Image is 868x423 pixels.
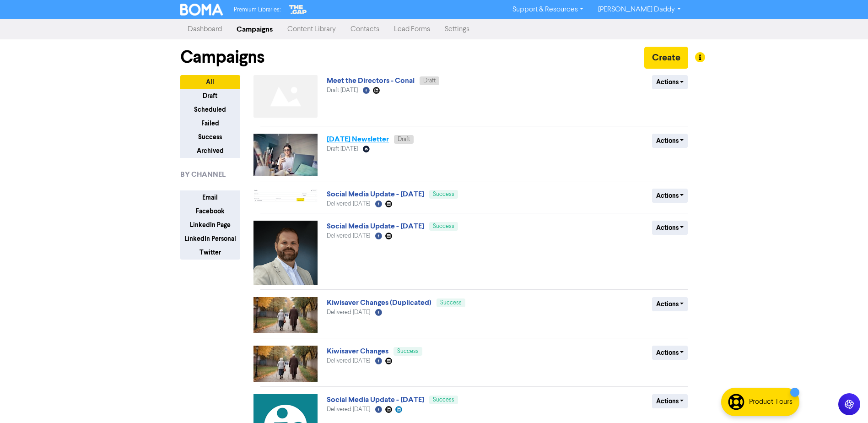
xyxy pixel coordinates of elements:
a: Settings [437,20,477,38]
img: image_1755831339299.png [253,221,318,285]
img: Not found [253,75,318,118]
button: Actions [652,189,688,203]
button: Email [180,190,240,205]
a: Lead Forms [387,20,437,38]
span: Delivered [DATE] [327,233,370,239]
button: Actions [652,394,688,408]
a: Campaigns [229,20,280,38]
button: Scheduled [180,103,240,117]
span: Draft [398,136,410,142]
button: All [180,75,240,89]
a: Social Media Update - [DATE] [327,395,424,404]
a: Dashboard [180,20,229,38]
span: Delivered [DATE] [327,201,370,207]
button: Actions [652,134,688,148]
button: Twitter [180,245,240,260]
span: Draft [DATE] [327,87,358,93]
button: Failed [180,116,240,130]
span: BY CHANNEL [180,169,226,180]
span: Success [440,300,462,306]
img: The Gap [288,4,308,16]
button: Actions [652,75,688,89]
img: image_1750020886078.jpg [253,297,318,333]
button: LinkedIn Personal [180,232,240,246]
img: image_1741218120732.jpg [253,134,318,176]
span: Delivered [DATE] [327,309,370,315]
span: Draft [DATE] [327,146,358,152]
img: image_1750020886078.jpg [253,346,318,382]
a: Kiwisaver Changes [327,347,388,356]
a: Social Media Update - [DATE] [327,222,424,231]
span: Success [433,397,454,403]
h1: Campaigns [180,47,264,68]
img: BOMA Logo [180,4,223,16]
button: Actions [652,221,688,235]
span: Premium Libraries: [234,7,280,13]
img: image_1758251890086.png [253,189,318,203]
span: Success [433,223,454,229]
a: Kiwisaver Changes (Duplicated) [327,298,431,307]
span: Draft [423,78,436,84]
button: Draft [180,89,240,103]
button: Facebook [180,204,240,218]
button: Create [644,47,688,69]
a: Social Media Update - [DATE] [327,190,424,199]
button: LinkedIn Page [180,218,240,232]
iframe: Chat Widget [822,379,868,423]
a: [PERSON_NAME] Daddy [591,2,688,17]
button: Actions [652,297,688,311]
a: Meet the Directors - Conal [327,76,415,85]
a: Contacts [343,20,387,38]
a: Content Library [280,20,343,38]
button: Archived [180,144,240,158]
span: Success [433,191,454,197]
button: Success [180,130,240,144]
span: Delivered [DATE] [327,358,370,364]
a: [DATE] Newsletter [327,135,389,144]
button: Actions [652,346,688,360]
span: Success [397,348,419,354]
span: Delivered [DATE] [327,407,370,412]
a: Support & Resources [505,2,591,17]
